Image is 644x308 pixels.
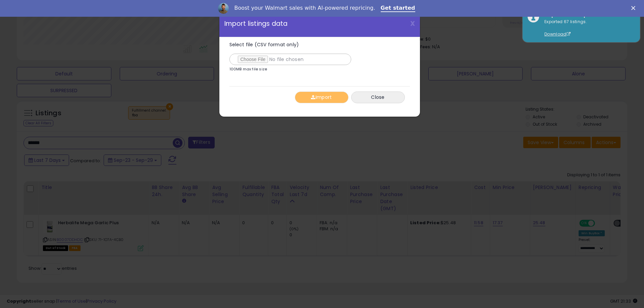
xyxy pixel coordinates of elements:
button: Close [351,91,405,103]
div: Exported 67 listings. [539,19,635,38]
span: Select file (CSV format only) [229,41,299,48]
span: X [410,19,415,28]
button: Import [295,91,348,103]
a: Download [544,31,571,37]
p: 100MB max file size [229,67,267,71]
img: Profile image for Adrian [218,3,229,14]
span: Import listings data [224,20,288,27]
a: Get started [381,5,415,12]
div: Close [631,6,638,10]
div: Boost your Walmart sales with AI-powered repricing. [234,5,375,11]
